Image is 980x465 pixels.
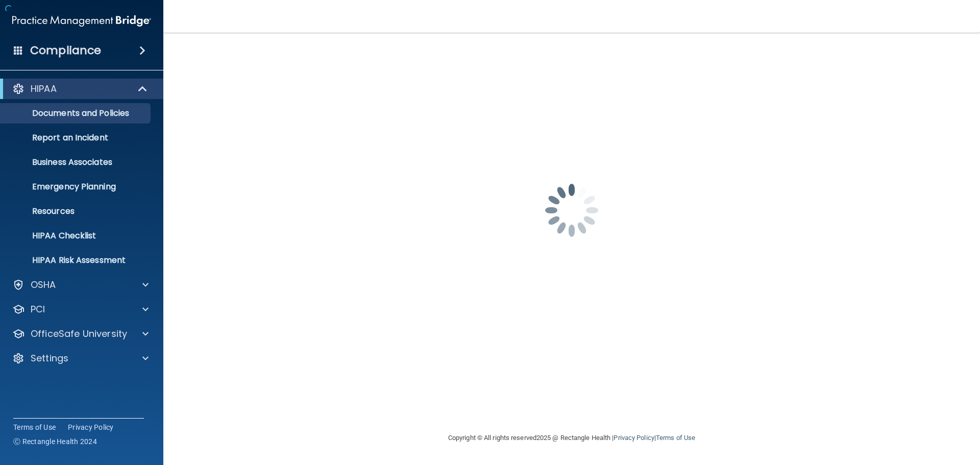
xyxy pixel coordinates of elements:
a: Privacy Policy [614,434,654,442]
a: OSHA [12,279,149,291]
a: Terms of Use [13,422,56,432]
p: HIPAA [31,83,57,95]
p: Settings [31,352,68,364]
p: OfficeSafe University [31,328,127,340]
p: Business Associates [7,157,146,167]
a: Privacy Policy [68,422,114,432]
a: HIPAA [12,83,148,95]
p: Documents and Policies [7,108,146,118]
img: PMB logo [12,11,151,31]
span: Ⓒ Rectangle Health 2024 [13,436,97,447]
p: Resources [7,206,146,216]
h4: Compliance [30,43,101,58]
p: HIPAA Risk Assessment [7,255,146,265]
p: HIPAA Checklist [7,231,146,241]
p: Report an Incident [7,133,146,143]
img: spinner.e123f6fc.gif [521,159,623,261]
div: Copyright © All rights reserved 2025 @ Rectangle Health | | [385,422,758,454]
p: OSHA [31,279,56,291]
a: Terms of Use [656,434,695,442]
a: OfficeSafe University [12,328,149,340]
p: PCI [31,303,45,315]
a: Settings [12,352,149,364]
p: Emergency Planning [7,182,146,192]
a: PCI [12,303,149,315]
